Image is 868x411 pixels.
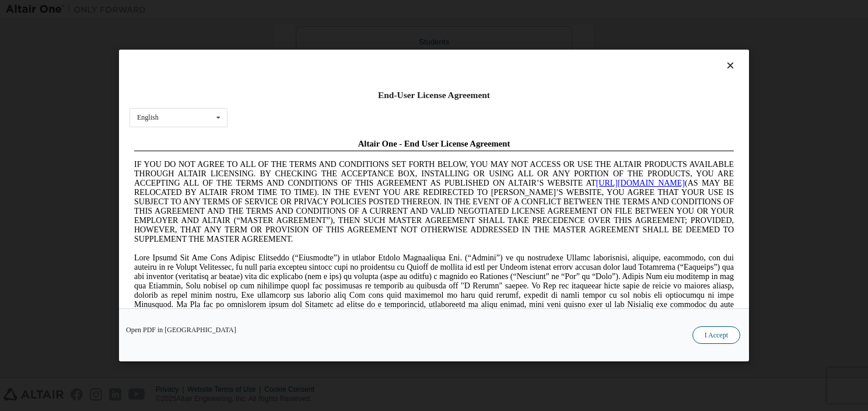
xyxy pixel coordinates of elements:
button: I Accept [692,326,740,344]
span: Lore Ipsumd Sit Ame Cons Adipisc Elitseddo (“Eiusmodte”) in utlabor Etdolo Magnaaliqua Eni. (“Adm... [5,119,604,203]
a: Open PDF in [GEOGRAPHIC_DATA] [126,326,236,333]
div: English [137,114,159,121]
span: IF YOU DO NOT AGREE TO ALL OF THE TERMS AND CONDITIONS SET FORTH BELOW, YOU MAY NOT ACCESS OR USE... [5,26,604,109]
a: [URL][DOMAIN_NAME] [467,44,555,53]
span: Altair One - End User License Agreement [229,5,381,14]
div: End-User License Agreement [129,89,738,101]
